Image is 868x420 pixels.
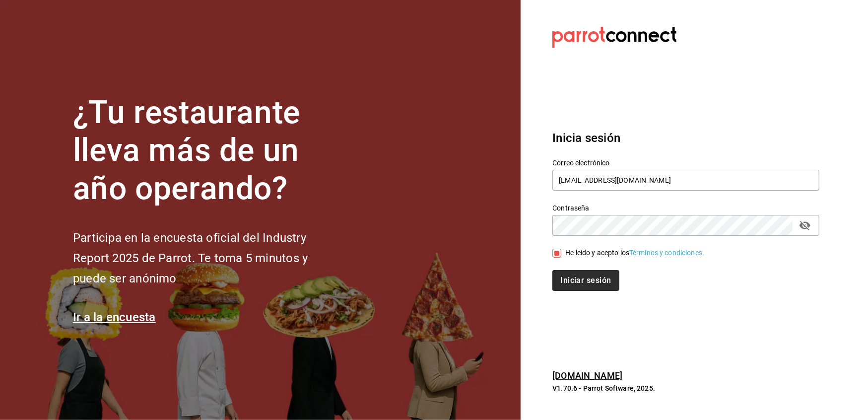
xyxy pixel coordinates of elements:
[73,228,341,288] h2: Participa en la encuesta oficial del Industry Report 2025 de Parrot. Te toma 5 minutos y puede se...
[552,129,819,147] h3: Inicia sesión
[552,270,619,291] button: Iniciar sesión
[552,383,819,393] p: V1.70.6 - Parrot Software, 2025.
[552,370,622,381] a: [DOMAIN_NAME]
[629,249,704,257] a: Términos y condiciones.
[73,94,341,208] h1: ¿Tu restaurante lleva más de un año operando?
[552,159,819,166] label: Correo electrónico
[797,217,813,234] button: passwordField
[73,310,156,324] a: Ir a la encuesta
[565,248,704,258] div: He leído y acepto los
[552,170,819,191] input: Ingresa tu correo electrónico
[552,205,819,211] label: Contraseña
